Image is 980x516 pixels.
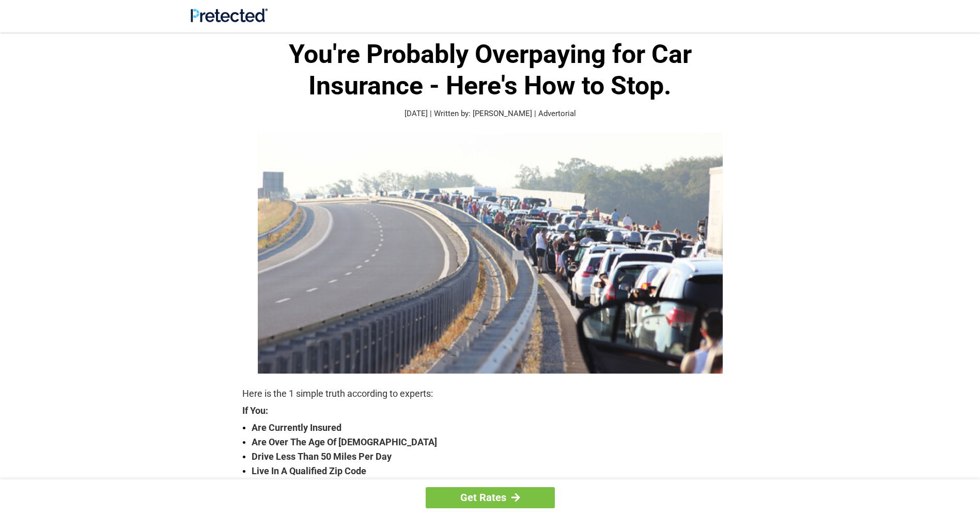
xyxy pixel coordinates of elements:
strong: Drive Less Than 50 Miles Per Day [252,449,738,464]
img: Site Logo [191,8,268,22]
p: [DATE] | Written by: [PERSON_NAME] | Advertorial [242,108,738,120]
strong: If You: [242,406,738,415]
p: Here is the 1 simple truth according to experts: [242,386,738,401]
strong: Live In A Qualified Zip Code [252,464,738,478]
strong: Are Over The Age Of [DEMOGRAPHIC_DATA] [252,435,738,449]
a: Get Rates [426,487,555,508]
strong: Are Currently Insured [252,421,738,435]
h1: You're Probably Overpaying for Car Insurance - Here's How to Stop. [242,39,738,102]
a: Site Logo [191,14,268,24]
